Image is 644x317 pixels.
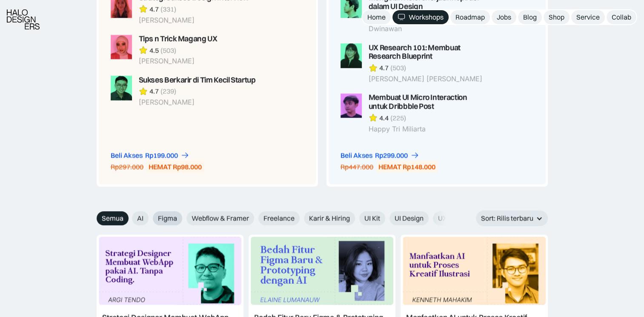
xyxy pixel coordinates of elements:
[149,46,159,55] div: 4.5
[369,75,487,83] div: [PERSON_NAME] [PERSON_NAME]
[367,13,386,22] div: Home
[409,13,444,22] div: Workshops
[576,13,600,22] div: Service
[341,162,373,171] div: Rp447.000
[160,5,176,14] div: (331)
[158,214,177,223] span: Figma
[390,63,406,72] div: (503)
[139,16,249,24] div: [PERSON_NAME]
[139,98,256,106] div: [PERSON_NAME]
[369,43,487,61] div: UX Research 101: Membuat Research Blueprint
[341,151,419,160] a: Beli AksesRp299.000
[544,10,570,24] a: Shop
[369,25,487,33] div: Dwinawan
[390,113,406,122] div: (225)
[378,162,435,171] div: HEMAT Rp148.000
[139,57,218,65] div: [PERSON_NAME]
[111,151,189,160] a: Beli AksesRp199.000
[111,162,143,171] div: Rp297.000
[369,93,487,111] div: Membuat UI Micro Interaction untuk Dribbble Post
[492,10,516,24] a: Jobs
[145,151,178,160] div: Rp199.000
[149,87,159,96] div: 4.7
[392,10,449,24] a: Workshops
[341,93,487,133] a: Membuat UI Micro Interaction untuk Dribbble Post4.4(225)Happy Tri Miliarta
[549,13,564,22] div: Shop
[612,13,631,22] div: Collab
[263,214,295,223] span: Freelance
[379,113,389,122] div: 4.4
[341,151,372,160] div: Beli Akses
[309,214,350,223] span: Karir & Hiring
[364,214,380,223] span: UI Kit
[395,214,424,223] span: UI Design
[607,10,636,24] a: Collab
[438,214,469,223] span: UX Design
[139,34,218,43] div: Tips n Trick Magang UX
[571,10,605,24] a: Service
[523,13,537,22] div: Blog
[362,10,391,24] a: Home
[111,151,143,160] div: Beli Akses
[139,76,256,85] div: Sukses Berkarir di Tim Kecil Startup
[111,34,257,65] a: Tips n Trick Magang UX4.5(503)[PERSON_NAME]
[97,211,450,225] form: Email Form
[375,151,408,160] div: Rp299.000
[111,76,257,107] a: Sukses Berkarir di Tim Kecil Startup4.7(239)[PERSON_NAME]
[192,214,249,223] span: Webflow & Framer
[160,87,176,96] div: (239)
[369,125,487,133] div: Happy Tri Miliarta
[102,214,123,223] span: Semua
[450,10,490,24] a: Roadmap
[455,13,485,22] div: Roadmap
[379,63,389,72] div: 4.7
[481,214,533,223] div: Sort: Rilis terbaru
[497,13,511,22] div: Jobs
[149,162,202,171] div: HEMAT Rp98.000
[476,210,548,226] div: Sort: Rilis terbaru
[149,5,159,14] div: 4.7
[160,46,176,55] div: (503)
[137,214,143,223] span: AI
[518,10,542,24] a: Blog
[341,43,487,83] a: UX Research 101: Membuat Research Blueprint4.7(503)[PERSON_NAME] [PERSON_NAME]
